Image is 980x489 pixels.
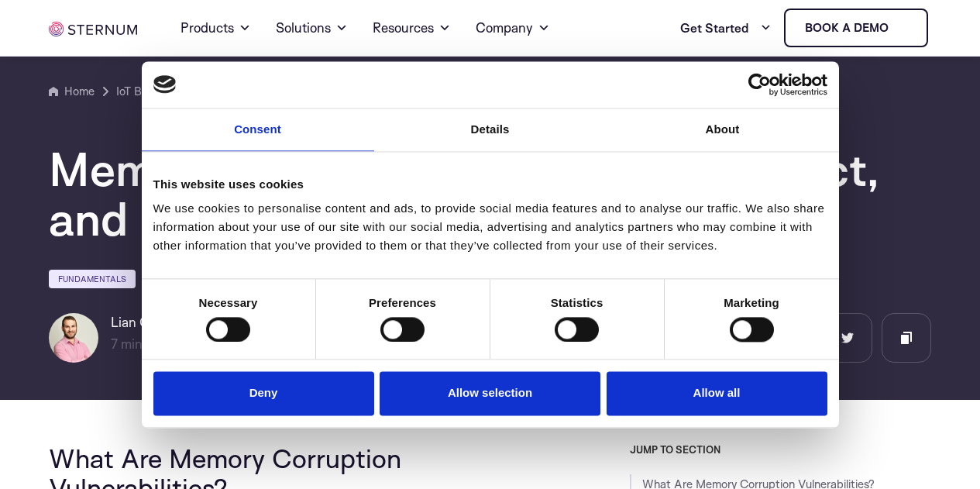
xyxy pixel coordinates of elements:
[369,296,436,309] strong: Preferences
[111,336,179,352] span: min read |
[49,313,98,363] img: Lian Granot
[153,372,374,416] button: Deny
[374,108,607,151] a: Details
[724,296,779,309] strong: Marketing
[49,82,95,101] a: Home
[199,296,258,309] strong: Necessary
[142,108,374,151] a: Consent
[111,313,225,332] h6: Lian Granot
[153,76,177,93] img: logo
[111,336,118,352] span: 7
[153,175,827,194] div: This website uses cookies
[49,22,137,36] img: sternum iot
[630,443,930,456] h3: JUMP TO SECTION
[692,73,827,96] a: Usercentrics Cookiebot - opens in a new window
[607,372,827,416] button: Allow all
[380,372,600,416] button: Allow selection
[153,199,827,255] div: We use cookies to personalise content and ads, to provide social media features and to analyse ou...
[49,270,136,288] a: Fundamentals
[680,12,772,43] a: Get Started
[607,108,839,151] a: About
[116,82,157,101] a: IoT Blog
[49,144,931,243] h1: Memory Corruption: Examples, Impact, and 4 Ways to Prevent It
[551,296,603,309] strong: Statistics
[895,22,907,34] img: sternum iot
[784,9,928,47] a: Book a demo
